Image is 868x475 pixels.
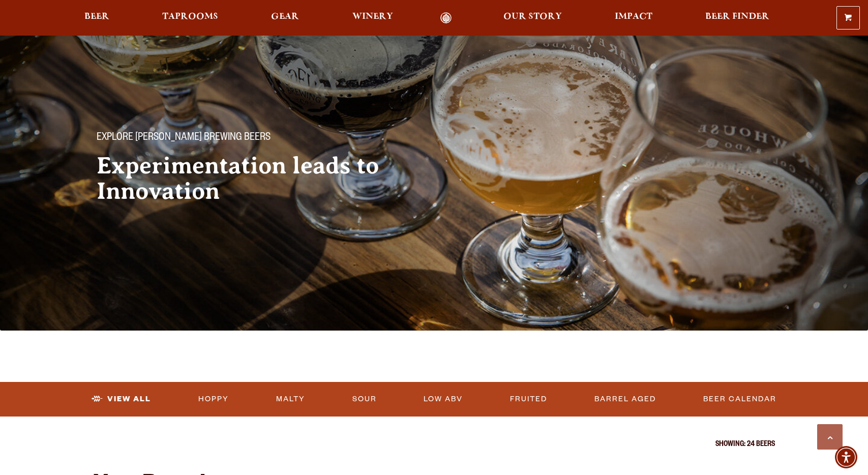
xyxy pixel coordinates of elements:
span: Our Story [503,13,562,21]
div: Accessibility Menu [835,446,857,468]
a: Taprooms [156,12,225,24]
span: Beer [84,13,109,21]
a: Beer Finder [699,12,776,24]
a: Scroll to top [817,424,843,450]
a: View All [87,388,155,411]
span: Beer Finder [705,13,769,21]
a: Our Story [497,12,568,24]
span: Winery [352,13,393,21]
a: Sour [348,388,381,411]
h2: Experimentation leads to Innovation [97,153,414,204]
a: Hoppy [194,388,233,411]
a: Barrel Aged [590,388,660,411]
a: Low ABV [420,388,467,411]
span: Gear [271,13,299,21]
a: Gear [264,12,306,24]
a: Odell Home [427,12,465,24]
span: Explore [PERSON_NAME] Brewing Beers [97,132,271,145]
a: Malty [272,388,309,411]
span: Impact [615,13,652,21]
a: Impact [608,12,659,24]
a: Beer [78,12,116,24]
a: Fruited [506,388,551,411]
p: Showing: 24 Beers [94,441,775,449]
span: Taprooms [162,13,218,21]
a: Winery [346,12,400,24]
a: Beer Calendar [699,388,781,411]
